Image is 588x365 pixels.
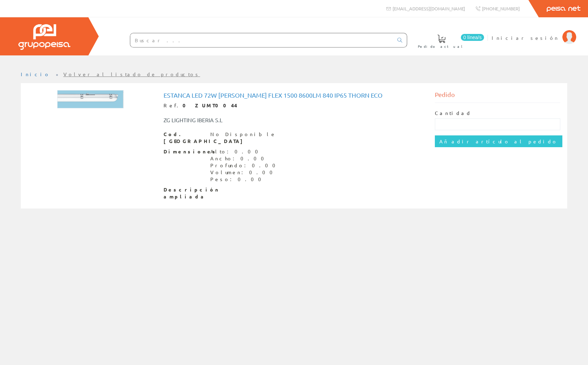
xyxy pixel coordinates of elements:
h1: Estanca Led 72w [PERSON_NAME] Flex 1500 8600Lm 840 IP65 Thorn Eco [164,92,425,99]
div: Alto: 0.00 [210,148,280,155]
img: Grupo Peisa [18,24,70,50]
a: Inicio [21,71,50,77]
a: Iniciar sesión [492,29,576,35]
img: Foto artículo Estanca Led 72w Julie Flex 1500 8600Lm 840 IP65 Thorn Eco (192x52.635024549918) [57,90,124,108]
div: ZG LIGHTING IBERIA S.L [158,116,317,124]
div: Profundo: 0.00 [210,162,280,169]
span: Dimensiones [164,148,205,155]
span: Iniciar sesión [492,34,559,41]
input: Buscar ... [130,33,393,47]
span: Pedido actual [418,43,465,50]
div: No Disponible [210,131,276,138]
span: [EMAIL_ADDRESS][DOMAIN_NAME] [393,6,465,11]
div: Pedido [435,90,560,103]
div: Ref. [164,102,425,109]
span: Cod. [GEOGRAPHIC_DATA] [164,131,205,145]
div: Peso: 0.00 [210,176,280,183]
div: Volumen: 0.00 [210,169,280,176]
span: [PHONE_NUMBER] [482,6,520,11]
span: Descripción ampliada [164,186,205,200]
input: Añadir artículo al pedido [435,135,562,147]
a: Volver al listado de productos [63,71,200,77]
span: 0 línea/s [461,34,484,41]
label: Cantidad [435,110,472,117]
strong: 0 ZUMT0044 [183,102,237,108]
div: Ancho: 0.00 [210,155,280,162]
